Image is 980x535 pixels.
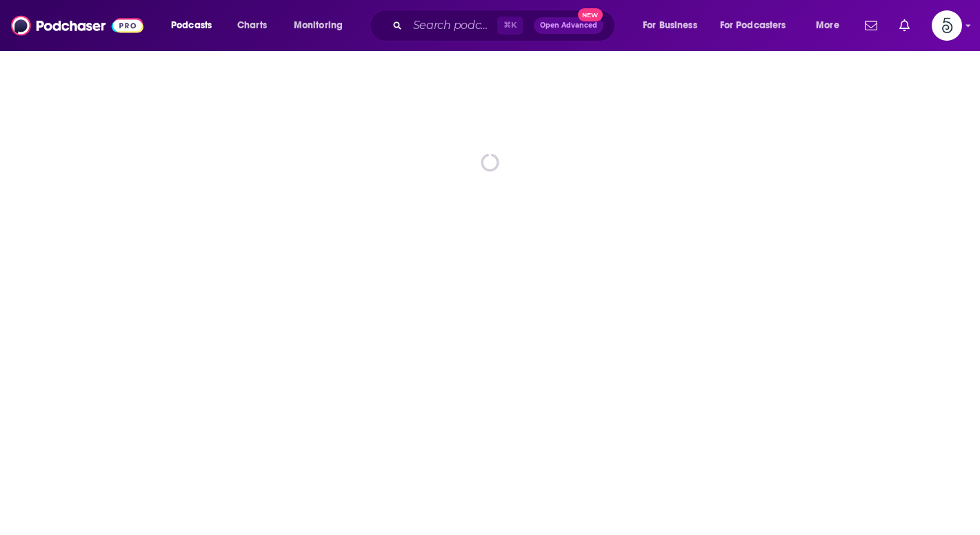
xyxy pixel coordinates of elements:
[816,16,839,35] span: More
[497,17,523,35] span: ⌘ K
[171,16,212,35] span: Podcasts
[720,16,786,35] span: For Podcasters
[806,14,857,37] button: open menu
[932,10,962,41] button: Show profile menu
[894,14,915,37] a: Show notifications dropdown
[534,17,603,34] button: Open AdvancedNew
[11,12,143,39] img: Podchaser - Follow, Share and Rate Podcasts
[228,14,275,37] a: Charts
[578,8,603,21] span: New
[932,10,962,41] span: Logged in as Spiral5-G2
[643,16,697,35] span: For Business
[633,14,714,37] button: open menu
[237,16,267,35] span: Charts
[540,22,597,29] span: Open Advanced
[383,10,628,41] div: Search podcasts, credits, & more...
[294,16,343,35] span: Monitoring
[284,14,361,37] button: open menu
[859,14,883,37] a: Show notifications dropdown
[932,10,962,41] img: User Profile
[161,14,230,37] button: open menu
[711,14,806,37] button: open menu
[408,14,497,37] input: Search podcasts, credits, & more...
